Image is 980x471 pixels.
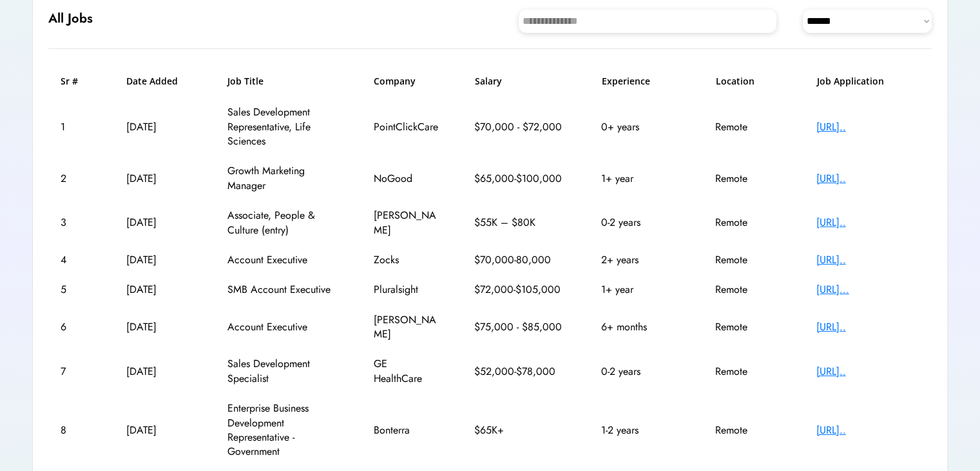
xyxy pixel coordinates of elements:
div: Remote [715,253,780,267]
div: 0-2 years [601,215,678,230]
div: [DATE] [126,253,191,267]
div: Growth Marketing Manager [227,164,337,193]
div: Sales Development Representative, Life Sciences [227,105,337,148]
div: [URL].. [816,253,919,267]
div: [URL]... [816,283,919,297]
div: Pluralsight [374,283,438,297]
div: Enterprise Business Development Representative - Government [227,401,337,459]
div: [URL].. [816,172,919,186]
div: 4 [61,253,90,267]
div: $65,000-$100,000 [474,172,564,186]
div: [URL].. [816,320,919,334]
div: $55K – $80K [474,215,564,230]
div: 1+ year [601,283,678,297]
div: [DATE] [126,172,191,186]
div: 5 [61,283,90,297]
h6: Job Title [227,75,264,88]
div: 8 [61,423,90,437]
div: 0-2 years [601,365,678,379]
div: [URL].. [816,423,919,437]
div: [DATE] [126,283,191,297]
div: Remote [715,320,780,334]
div: [DATE] [126,423,191,437]
div: 6 [61,320,90,334]
h6: Company [374,75,438,88]
div: Account Executive [227,320,337,334]
div: [URL].. [816,365,919,379]
div: PointClickCare [374,120,438,134]
div: 3 [61,215,90,230]
h6: Sr # [61,75,90,88]
div: [DATE] [126,120,191,134]
div: [DATE] [126,215,191,230]
div: Remote [715,423,780,437]
div: $75,000 - $85,000 [474,320,564,334]
div: [PERSON_NAME] [374,208,438,237]
div: Remote [715,172,780,186]
div: Sales Development Specialist [227,357,337,386]
div: Account Executive [227,253,337,267]
div: 1+ year [601,172,678,186]
div: 1-2 years [601,423,678,437]
div: 1 [61,120,90,134]
div: Associate, People & Culture (entry) [227,208,337,237]
div: $65K+ [474,423,564,437]
div: SMB Account Executive [227,283,337,297]
div: [URL].. [816,215,919,230]
div: [PERSON_NAME] [374,313,438,342]
div: Bonterra [374,423,438,437]
div: Remote [715,365,780,379]
div: Zocks [374,253,438,267]
h6: All Jobs [48,10,93,28]
div: $52,000-$78,000 [474,365,564,379]
div: 6+ months [601,320,678,334]
div: Remote [715,215,780,230]
h6: Salary [475,75,565,88]
div: $70,000 - $72,000 [474,120,564,134]
h6: Date Added [126,75,191,88]
div: 7 [61,365,90,379]
div: 2+ years [601,253,678,267]
div: $70,000-80,000 [474,253,564,267]
div: [DATE] [126,365,191,379]
h6: Experience [602,75,679,88]
div: 0+ years [601,120,678,134]
div: NoGood [374,172,438,186]
div: 2 [61,172,90,186]
div: Remote [715,283,780,297]
div: [DATE] [126,320,191,334]
h6: Location [716,75,780,88]
div: GE HealthCare [374,357,438,386]
div: $72,000-$105,000 [474,283,564,297]
h6: Job Application [817,75,920,88]
div: [URL].. [816,120,919,134]
div: Remote [715,120,780,134]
